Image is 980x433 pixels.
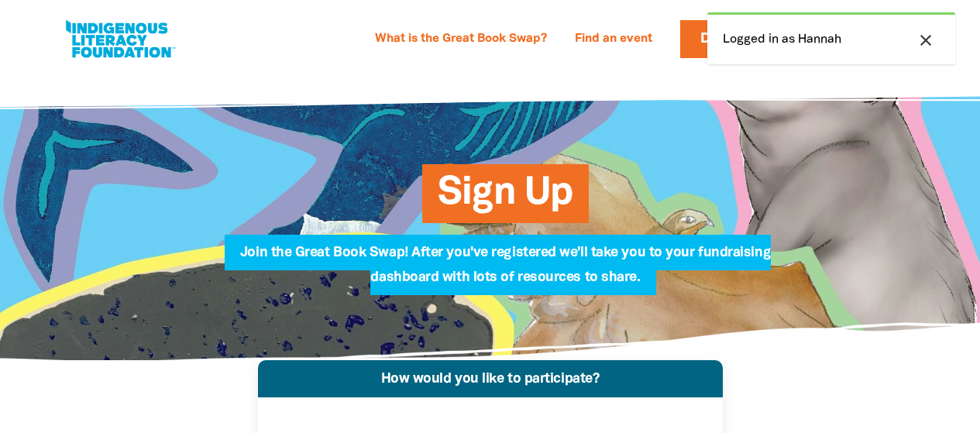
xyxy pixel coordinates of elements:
a: What is the Great Book Swap? [366,27,556,52]
h4: How would you like to participate? [266,372,715,386]
a: Donate [680,20,778,58]
a: Find an event [566,27,662,52]
div: Logged in as Hannah [707,12,955,64]
span: Sign Up [438,176,573,223]
button: close [912,30,940,50]
i: close [916,31,935,50]
span: Join the Great Book Swap! After you've registered we'll take you to your fundraising dashboard wi... [240,246,771,295]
